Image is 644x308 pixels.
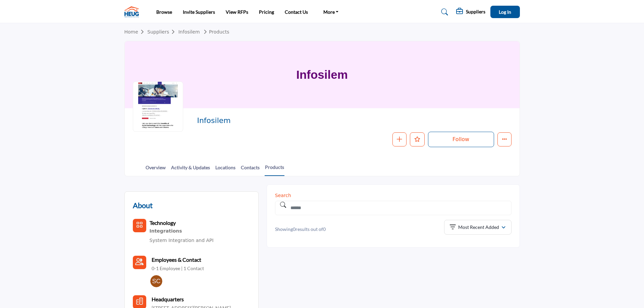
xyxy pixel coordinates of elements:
b: Headquarters [152,295,184,303]
h1: Search [275,193,512,198]
a: Link of redirect to contact page [133,256,146,269]
b: Technology [150,220,176,226]
img: site Logo [124,6,142,17]
span: 0 [293,226,296,232]
b: Employees & Contact [152,256,201,263]
a: Home [124,29,148,35]
a: Activity & Updates [171,164,210,176]
button: Contact-Employee Icon [133,256,146,269]
span: Log In [499,9,511,15]
a: Contact Us [285,9,308,15]
p: Most Recent Added [458,224,499,231]
h5: Suppliers [466,9,485,15]
a: Overview [145,164,166,176]
a: Contacts [240,164,260,176]
button: Like [410,132,425,146]
div: Suppliers [456,8,485,16]
a: Search [435,7,452,17]
a: Invite Suppliers [183,9,215,15]
a: Products [201,29,229,35]
button: Log In [490,6,520,18]
a: More [319,7,343,17]
span: 0 [323,226,326,232]
button: Category Icon [133,219,146,232]
a: 0-1 Employee | 1 Contact [152,265,204,272]
button: Most Recent Added [444,220,512,235]
a: Integrations [150,227,214,236]
h1: Infosilem [296,41,348,108]
a: Technology [150,221,176,226]
h2: About [133,200,153,211]
a: View RFPs [226,9,248,15]
a: System Integration and API [150,238,214,243]
div: Seamless and efficient system integrations tailored for the educational domain, ensuring operatio... [150,227,214,236]
img: Sophie-Lou C. [150,275,162,287]
a: Browse [156,9,172,15]
a: Locations [215,164,236,176]
a: Suppliers [147,29,178,35]
a: Products [265,164,284,176]
p: Showing results out of [275,226,391,233]
a: Employees & Contact [152,256,201,264]
a: Infosilem [178,29,200,35]
h2: Infosilem [197,116,381,125]
button: More details [497,132,512,146]
a: Pricing [259,9,274,15]
button: Follow [428,132,494,147]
